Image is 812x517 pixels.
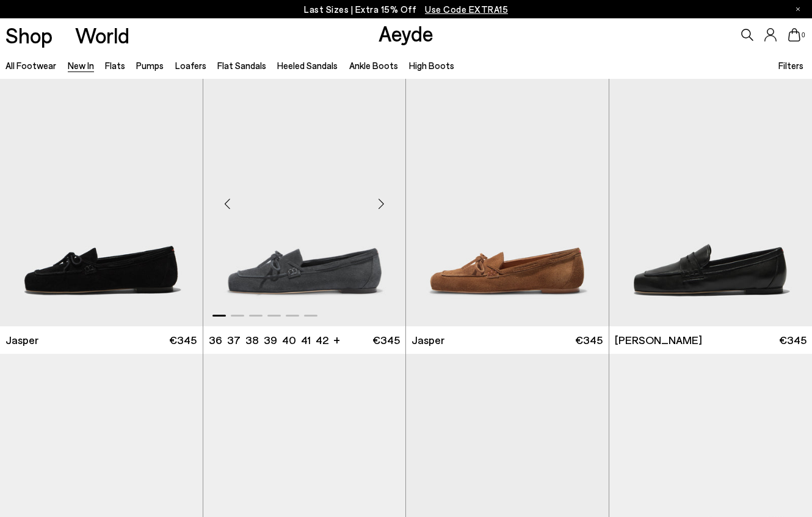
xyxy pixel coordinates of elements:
a: High Boots [409,60,454,71]
div: Next slide [363,186,399,222]
span: €345 [372,332,400,348]
li: 41 [301,332,311,348]
ul: variant [209,332,325,348]
li: 38 [245,332,259,348]
p: Last Sizes | Extra 15% Off [304,2,508,17]
span: [PERSON_NAME] [615,332,702,348]
span: 0 [800,32,807,38]
a: World [75,24,129,46]
div: Previous slide [209,186,246,222]
a: 36 37 38 39 40 41 42 + €345 [203,326,406,354]
a: Next slide Previous slide [203,71,406,326]
img: Jasper Moccasin Loafers [406,71,609,326]
a: Flats [105,60,125,71]
li: 37 [227,332,241,348]
a: Flat Sandals [217,60,266,71]
a: All Footwear [5,60,56,71]
a: Jasper €345 [406,326,609,354]
a: New In [68,60,94,71]
a: Pumps [136,60,164,71]
li: 36 [209,332,222,348]
li: + [333,331,340,348]
span: €345 [169,332,197,348]
a: Shop [5,24,53,46]
div: 1 / 6 [203,71,406,326]
span: Navigate to /collections/ss25-final-sizes [425,4,508,15]
a: Loafers [175,60,206,71]
a: 0 [788,28,800,42]
span: Jasper [411,332,444,348]
li: 39 [264,332,277,348]
a: Aeyde [379,20,433,46]
span: Filters [778,60,803,71]
a: Heeled Sandals [277,60,338,71]
li: 42 [316,332,328,348]
span: Jasper [5,332,38,348]
span: €345 [779,332,807,348]
span: €345 [575,332,603,348]
a: Ankle Boots [349,60,398,71]
img: Jasper Moccasin Loafers [203,71,406,326]
li: 40 [282,332,296,348]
